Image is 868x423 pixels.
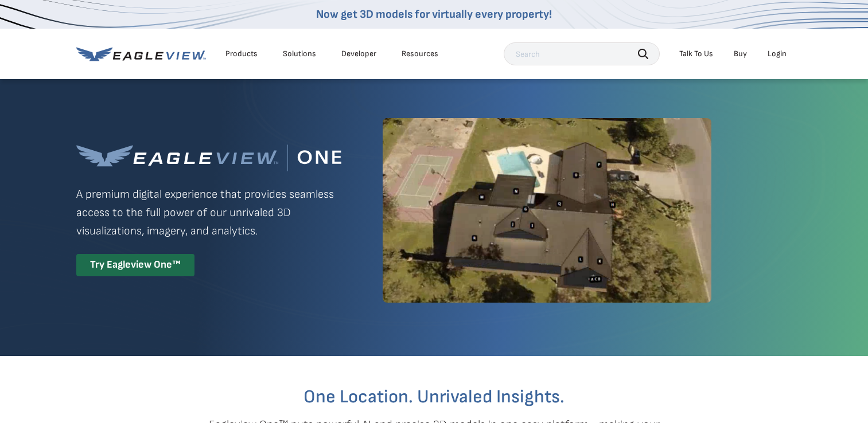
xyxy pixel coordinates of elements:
[316,7,552,21] a: Now get 3D models for virtually every property!
[402,49,438,59] div: Resources
[734,49,747,59] a: Buy
[85,388,784,406] h2: One Location. Unrivaled Insights.
[76,185,341,240] p: A premium digital experience that provides seamless access to the full power of our unrivaled 3D ...
[341,49,376,59] a: Developer
[283,49,316,59] div: Solutions
[225,49,258,59] div: Products
[76,254,194,276] div: Try Eagleview One™
[679,49,713,59] div: Talk To Us
[768,49,787,59] div: Login
[504,42,660,65] input: Search
[76,144,341,171] img: Eagleview One™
